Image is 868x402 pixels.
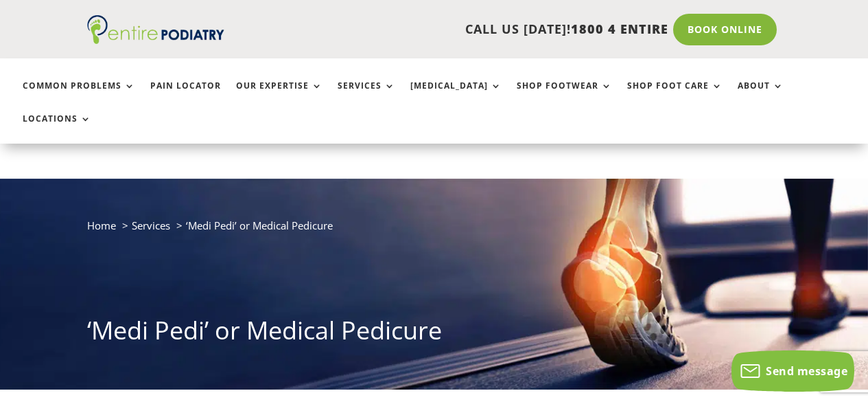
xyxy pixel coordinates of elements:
a: Shop Foot Care [627,81,723,111]
span: 1800 4 ENTIRE [571,21,668,37]
a: Our Expertise [236,81,322,111]
a: Book Online [673,14,777,45]
p: CALL US [DATE]! [243,21,668,38]
img: logo (1) [87,15,224,44]
h1: ‘Medi Pedi’ or Medical Pedicure [87,313,782,355]
a: Entire Podiatry [87,33,224,47]
span: ‘Medi Pedi’ or Medical Pedicure [186,219,333,232]
a: Locations [23,114,91,144]
a: Pain Locator [150,81,221,111]
a: [MEDICAL_DATA] [410,81,502,111]
a: Services [338,81,395,111]
a: Services [132,219,170,232]
nav: breadcrumb [87,216,782,245]
button: Send message [731,350,854,392]
a: About [738,81,784,111]
a: Home [87,219,116,232]
span: Send message [766,364,847,379]
a: Common Problems [23,81,135,111]
a: Shop Footwear [517,81,612,111]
